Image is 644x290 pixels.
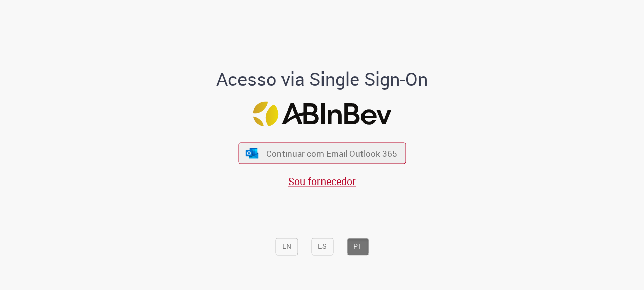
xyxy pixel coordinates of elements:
[253,102,391,127] img: Logo ABInBev
[238,143,406,164] button: ícone Azure/Microsoft 360 Continuar com Email Outlook 365
[182,69,463,90] h1: Acesso via Single Sign-On
[275,238,298,255] button: EN
[311,238,333,255] button: ES
[266,148,397,159] span: Continuar com Email Outlook 365
[288,174,356,188] a: Sou fornecedor
[245,148,259,158] img: ícone Azure/Microsoft 360
[347,238,369,255] button: PT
